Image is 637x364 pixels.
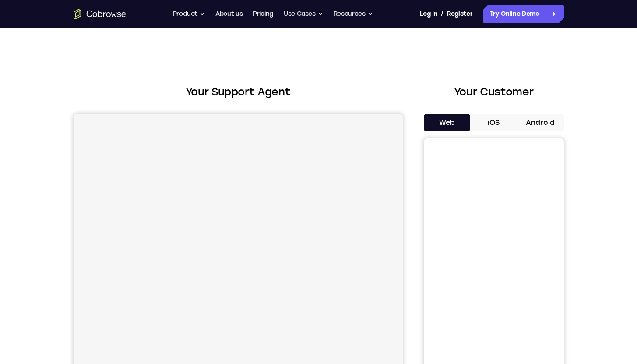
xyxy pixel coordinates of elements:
[420,5,437,23] a: Log In
[470,114,517,131] button: iOS
[173,5,205,23] button: Product
[517,114,564,131] button: Android
[441,9,443,19] span: /
[215,5,243,23] a: About us
[284,5,323,23] button: Use Cases
[483,5,564,23] a: Try Online Demo
[424,84,564,100] h2: Your Customer
[74,84,403,100] h2: Your Support Agent
[334,5,373,23] button: Resources
[424,114,471,131] button: Web
[74,9,126,19] a: Go to the home page
[447,5,472,23] a: Register
[253,5,273,23] a: Pricing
